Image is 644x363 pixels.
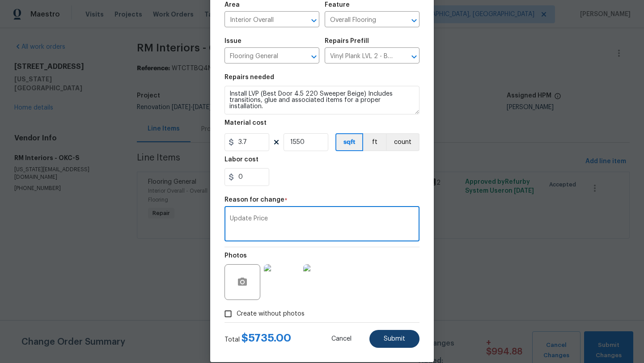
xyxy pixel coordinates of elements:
span: Submit [384,336,405,342]
textarea: Install LVP (Best Door 4.5 220 Sweeper Beige) Includes transitions, glue and associated items for... [225,86,419,114]
h5: Photos [225,253,247,259]
h5: Reason for change [225,197,284,203]
button: Cancel [317,330,366,348]
span: Create without photos [237,309,305,319]
h5: Feature [325,2,350,8]
button: ft [363,133,386,151]
div: Total [225,333,291,344]
h5: Area [225,2,240,8]
h5: Repairs Prefill [325,38,369,44]
h5: Issue [225,38,241,44]
button: Open [408,14,420,27]
span: $ 5735.00 [241,333,291,343]
button: sqft [335,133,363,151]
button: Open [408,51,420,63]
button: Open [308,51,320,63]
button: Open [308,14,320,27]
button: count [386,133,419,151]
h5: Repairs needed [225,74,274,80]
h5: Material cost [225,120,267,126]
button: Submit [369,330,419,348]
h5: Labor cost [225,156,258,163]
span: Cancel [331,336,352,342]
textarea: Update Price [230,215,414,234]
